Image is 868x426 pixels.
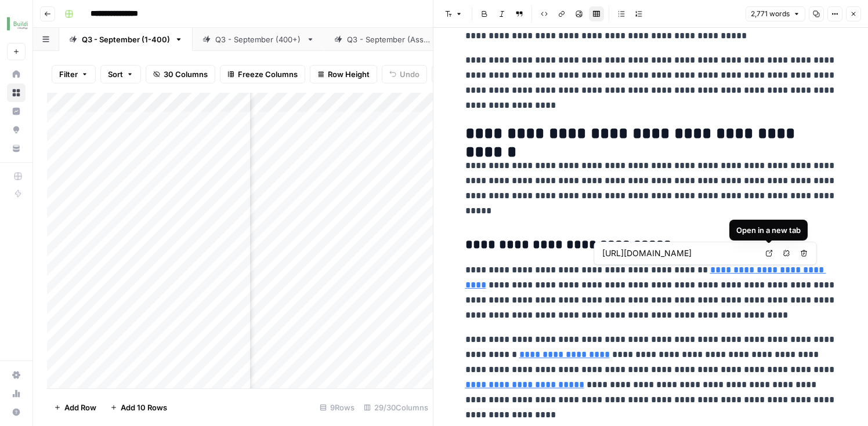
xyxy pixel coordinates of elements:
a: Settings [7,366,26,384]
div: Q3 - September (1-400) [82,34,170,45]
a: Q3 - September (400+) [193,28,324,51]
a: Q3 - September (1-400) [59,28,193,51]
button: Sort [100,65,141,83]
a: Insights [7,102,26,121]
button: Undo [382,65,427,83]
span: Freeze Columns [238,68,298,80]
a: Your Data [7,139,26,158]
img: Buildium Logo [7,13,28,34]
a: Usage [7,384,26,403]
span: Filter [59,68,78,80]
button: Add 10 Rows [103,398,174,417]
a: Opportunities [7,121,26,139]
button: Filter [52,65,96,83]
button: 2,771 words [746,6,805,21]
span: 30 Columns [164,68,208,80]
span: 2,771 words [751,9,790,19]
div: 29/30 Columns [359,398,433,417]
button: Add Row [47,398,103,417]
button: Row Height [310,65,377,83]
a: Home [7,65,26,83]
a: Browse [7,83,26,102]
button: Help + Support [7,403,26,421]
span: Sort [108,68,123,80]
span: Row Height [328,68,370,80]
button: Workspace: Buildium [7,9,26,38]
span: Add Row [64,402,96,413]
span: Undo [400,68,419,80]
span: Add 10 Rows [121,402,167,413]
a: Q3 - September (Assn.) [324,28,455,51]
button: Freeze Columns [220,65,305,83]
div: 9 Rows [315,398,359,417]
div: Q3 - September (Assn.) [347,34,433,45]
div: Q3 - September (400+) [215,34,302,45]
button: 30 Columns [146,65,215,83]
